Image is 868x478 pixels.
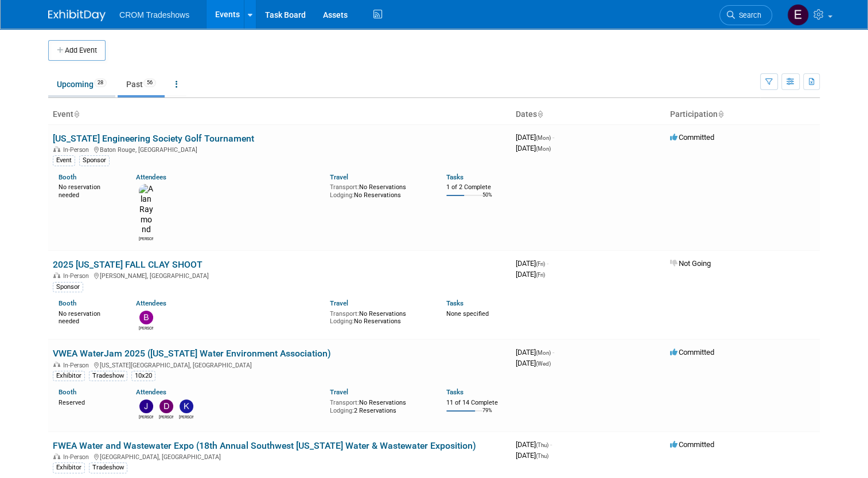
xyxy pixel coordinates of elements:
span: Committed [670,440,714,449]
button: Add Event [48,40,106,61]
div: Kelly Lee [179,413,193,420]
a: Upcoming28 [48,73,115,95]
span: (Thu) [536,453,548,459]
div: No reservation needed [59,181,119,199]
span: In-Person [63,362,92,369]
span: [DATE] [516,440,552,449]
div: No Reservations 2 Reservations [330,397,429,414]
img: Kelly Lee [180,399,193,413]
a: Travel [330,388,348,396]
img: In-Person Event [53,146,60,152]
a: Sort by Event Name [73,109,79,119]
span: - [552,348,554,356]
td: 50% [482,192,492,207]
a: [US_STATE] Engineering Society Golf Tournament [53,133,254,144]
span: In-Person [63,272,92,280]
span: (Fri) [536,261,545,267]
a: Booth [59,388,76,396]
a: Attendees [136,388,166,396]
span: Lodging: [330,318,354,325]
span: In-Person [63,146,92,154]
a: Tasks [446,173,464,181]
span: [DATE] [516,259,548,268]
div: Tradeshow [89,371,127,381]
div: Exhibitor [53,371,85,381]
span: In-Person [63,453,92,461]
a: Tasks [446,388,464,396]
img: In-Person Event [53,362,60,367]
a: Search [719,5,772,25]
th: Event [48,105,511,124]
span: - [550,440,552,449]
a: VWEA WaterJam 2025 ([US_STATE] Water Environment Association) [53,348,331,359]
a: Travel [330,299,348,307]
a: Booth [59,173,76,181]
span: 28 [94,79,107,87]
span: None specified [446,310,489,318]
span: (Thu) [536,442,548,448]
img: Branden Peterson [139,311,153,324]
div: Exhibitor [53,463,85,473]
span: [DATE] [516,348,554,356]
a: FWEA Water and Wastewater Expo (18th Annual Southwest [US_STATE] Water & Wastewater Exposition) [53,440,476,451]
div: [PERSON_NAME], [GEOGRAPHIC_DATA] [53,271,507,280]
span: [DATE] [516,451,548,460]
span: 56 [143,79,156,87]
img: In-Person Event [53,453,60,459]
span: [DATE] [516,270,545,279]
span: Committed [670,348,714,356]
div: No reservation needed [59,308,119,326]
span: (Mon) [536,135,551,141]
span: Lodging: [330,407,354,414]
div: Sponsor [53,282,83,292]
span: (Mon) [536,350,551,356]
div: No Reservations No Reservations [330,181,429,199]
a: Travel [330,173,348,181]
div: Reserved [59,397,119,407]
img: Alan Raymond [139,184,153,235]
div: Josh Homes [139,413,153,420]
img: In-Person Event [53,272,60,278]
span: (Mon) [536,146,551,152]
a: Past56 [118,73,165,95]
span: Search [735,11,761,19]
span: Lodging: [330,191,354,199]
div: Daniel Austria [159,413,173,420]
div: 1 of 2 Complete [446,183,507,191]
div: Tradeshow [89,463,127,473]
span: [DATE] [516,144,551,152]
a: Booth [59,299,76,307]
a: Sort by Participation Type [718,109,723,119]
div: 10x20 [131,371,155,381]
th: Dates [511,105,665,124]
span: Transport: [330,399,359,406]
span: (Fri) [536,272,545,278]
span: Transport: [330,183,359,191]
img: Daniel Austria [159,399,173,413]
span: - [547,259,548,268]
a: Attendees [136,299,166,307]
img: Emily Williams [787,4,809,26]
div: Sponsor [79,155,110,166]
div: 11 of 14 Complete [446,399,507,407]
div: Alan Raymond [139,235,153,242]
span: Not Going [670,259,711,268]
span: [DATE] [516,359,551,367]
a: Attendees [136,173,166,181]
a: 2025 [US_STATE] FALL CLAY SHOOT [53,259,203,270]
div: Event [53,155,75,166]
span: CROM Tradeshows [119,10,189,19]
span: Committed [670,133,714,142]
div: Baton Rouge, [GEOGRAPHIC_DATA] [53,144,507,154]
div: [GEOGRAPHIC_DATA], [GEOGRAPHIC_DATA] [53,452,507,461]
div: No Reservations No Reservations [330,308,429,326]
a: Tasks [446,299,464,307]
a: Sort by Start Date [537,109,543,119]
span: [DATE] [516,133,554,142]
td: 79% [482,408,492,423]
span: - [552,133,554,142]
span: Transport: [330,310,359,318]
span: (Wed) [536,361,551,367]
div: Branden Peterson [139,324,153,331]
img: Josh Homes [139,399,153,413]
